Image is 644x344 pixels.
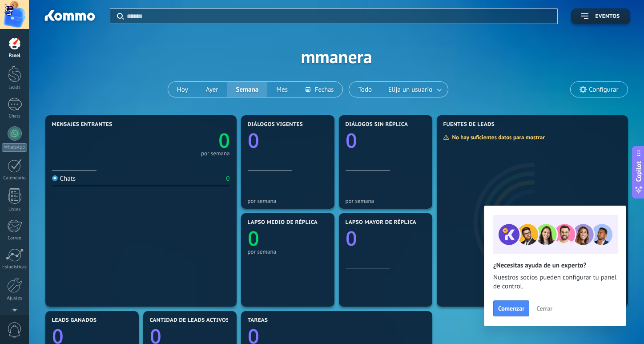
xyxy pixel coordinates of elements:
div: Calendario [2,175,28,181]
div: Estadísticas [2,264,28,270]
a: 0 [141,127,230,154]
span: Leads ganados [52,317,97,324]
span: Configurar [589,86,618,93]
h2: ¿Necesitas ayuda de un experto? [493,261,617,270]
div: por semana [248,248,328,255]
text: 0 [218,127,230,154]
button: Todo [349,82,381,97]
span: Cerrar [536,305,552,312]
button: Cerrar [532,302,556,315]
div: Ajustes [2,295,28,301]
span: Copilot [634,161,643,182]
div: Leads [2,85,28,91]
div: Listas [2,206,28,212]
span: Mensajes entrantes [52,121,113,128]
div: por semana [201,151,230,156]
img: Chats [52,175,58,181]
div: Chats [2,113,28,119]
button: Hoy [168,82,197,97]
span: Lapso mayor de réplica [346,219,416,226]
div: Panel [2,53,28,59]
span: Cantidad de leads activos [150,317,229,324]
text: 0 [248,225,259,252]
text: 0 [248,127,259,154]
span: Nuestros socios pueden configurar tu panel de control. [493,273,617,291]
span: Tareas [248,317,268,324]
div: No hay suficientes datos para mostrar [443,134,551,141]
button: Eventos [571,8,630,24]
div: por semana [346,198,426,204]
span: Lapso medio de réplica [248,219,318,226]
text: 0 [346,127,357,154]
button: Semana [227,82,267,97]
button: Comenzar [493,300,529,316]
span: Comenzar [498,305,524,312]
button: Fechas [297,82,342,97]
span: Fuentes de leads [443,121,495,128]
button: Mes [267,82,297,97]
div: 0 [226,174,229,183]
span: Elija un usuario [386,84,434,96]
div: WhatsApp [2,143,27,152]
button: Elija un usuario [381,82,448,97]
div: por semana [248,198,328,204]
span: Eventos [595,13,620,20]
span: Diálogos sin réplica [346,121,408,128]
span: Diálogos vigentes [248,121,303,128]
button: Ayer [197,82,227,97]
div: Chats [52,174,76,183]
div: Correo [2,235,28,241]
text: 0 [346,225,357,252]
